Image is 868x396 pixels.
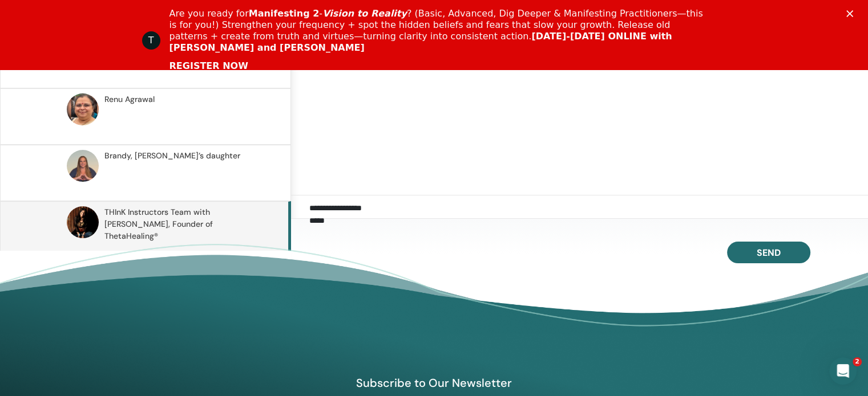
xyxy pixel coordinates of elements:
span: Send [757,247,781,259]
span: 2 [853,357,862,366]
img: default.jpg [67,150,99,182]
h4: Subscribe to Our Newsletter [302,375,566,390]
iframe: Intercom live chat [829,357,857,385]
i: Vision to Reality [322,8,407,19]
span: Brandy, [PERSON_NAME]’s daughter [104,150,240,162]
div: Profile image for ThetaHealing [142,31,160,50]
a: REGISTER NOW [169,60,248,73]
div: Закрыть [846,10,858,17]
b: [DATE]-[DATE] ONLINE with [PERSON_NAME] and [PERSON_NAME] [169,31,672,53]
div: Are you ready for - ? (Basic, Advanced, Dig Deeper & Manifesting Practitioners—this is for you!) ... [169,8,708,54]
span: Renu Agrawal [104,93,155,105]
img: default.jpg [67,206,99,238]
img: default.jpg [67,93,99,125]
button: Send [727,242,810,263]
span: THInK Instructors Team with [PERSON_NAME], Founder of ThetaHealing® [104,206,267,242]
b: Manifesting 2 [249,8,320,19]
